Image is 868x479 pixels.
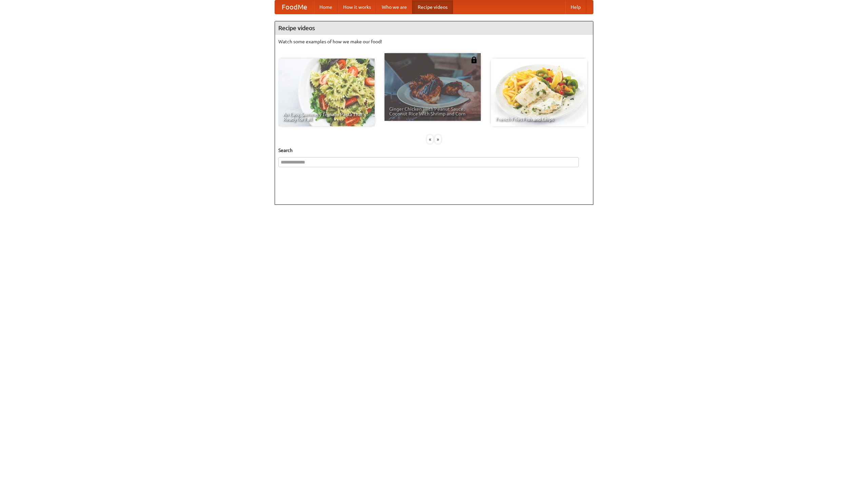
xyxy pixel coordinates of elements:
[471,57,477,63] img: 483408.png
[314,0,338,14] a: Home
[565,0,586,14] a: Help
[427,135,433,144] div: «
[275,21,593,35] h4: Recipe videos
[435,135,441,144] div: »
[338,0,376,14] a: How it works
[283,112,370,122] span: An Easy, Summery Tomato Pasta That's Ready for Fall
[278,147,590,154] h5: Search
[412,0,453,14] a: Recipe videos
[278,59,375,126] a: An Easy, Summery Tomato Pasta That's Ready for Fall
[496,117,583,122] span: French Fries Fish and Chips
[491,59,587,126] a: French Fries Fish and Chips
[376,0,412,14] a: Who we are
[278,38,590,45] p: Watch some examples of how we make our food!
[275,0,314,14] a: FoodMe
